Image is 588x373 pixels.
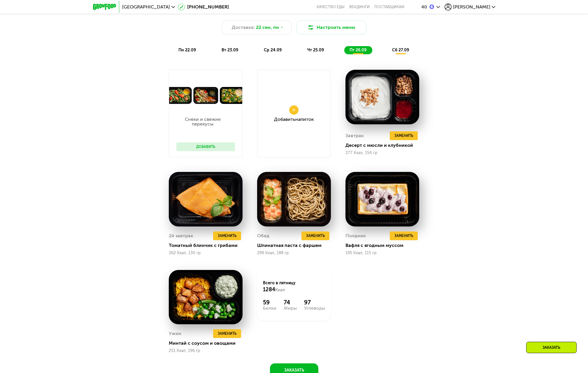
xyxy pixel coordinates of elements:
[374,5,404,9] div: поставщикам
[307,48,324,53] span: чт 25.09
[345,131,364,140] div: Завтрак
[349,5,370,9] a: Вендинги
[263,306,276,311] div: Белки
[304,306,325,311] div: Углеводы
[392,48,409,53] span: сб 27.09
[304,299,325,306] div: 97
[306,233,325,239] span: Заменить
[169,348,243,353] div: 251 Ккал, 196 гр
[345,243,424,248] div: Вафля с ягодным муссом
[122,5,170,9] span: [GEOGRAPHIC_DATA]
[350,48,366,53] span: пт 26.09
[526,342,577,353] div: Заказать
[421,5,427,9] div: 40
[178,48,196,53] span: пн 22.09
[345,142,424,148] div: Десерт с мюсли и клубникой
[222,48,238,53] span: вт 23.09
[169,340,247,346] div: Минтай с соусом и овощами
[284,299,297,306] div: 74
[213,329,241,338] button: Заменить
[169,251,243,255] div: 262 Ккал, 130 гр
[390,131,418,140] button: Заменить
[345,251,419,255] div: 195 Ккал, 115 гр
[218,233,236,239] span: Заменить
[275,287,285,292] span: Ккал
[176,142,235,151] button: Добавить
[394,233,413,239] span: Заменить
[232,24,255,31] span: Доставка:
[257,243,336,248] div: Шпинатная паста с фаршем
[296,20,366,34] button: Настроить меню
[178,4,229,11] a: [PHONE_NUMBER]
[169,231,193,240] div: 2й завтрак
[453,5,490,9] span: [PERSON_NAME]
[257,231,269,240] div: Обед
[218,331,236,337] span: Заменить
[176,117,229,126] p: Снеки и свежие перекусы
[345,231,366,240] div: Полдник
[263,286,275,293] span: 1284
[263,280,325,293] div: Всего в пятницу
[394,133,413,139] span: Заменить
[256,24,279,31] span: 22 сен, пн
[169,243,247,248] div: Томатный блинчик с грибами
[213,231,241,240] button: Заменить
[169,329,181,338] div: Ужин
[317,5,345,9] a: Качество еды
[263,299,276,306] div: 59
[345,151,419,155] div: 277 Ккал, 154 гр
[257,251,331,255] div: 299 Ккал, 188 гр
[274,117,314,122] div: Добавить
[301,231,329,240] button: Заменить
[264,48,282,53] span: ср 24.09
[284,306,297,311] div: Жиры
[295,116,314,122] span: Напиток
[390,231,418,240] button: Заменить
